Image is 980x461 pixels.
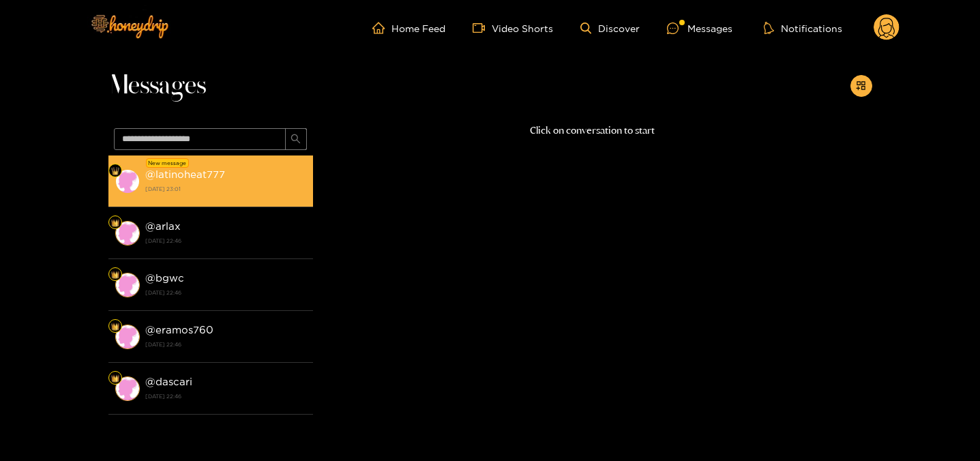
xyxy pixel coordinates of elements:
[372,22,391,34] span: home
[473,22,553,34] a: Video Shorts
[145,338,306,351] strong: [DATE] 22:46
[667,20,732,36] div: Messages
[145,235,306,247] strong: [DATE] 22:46
[111,271,119,279] img: Fan Level
[145,220,181,232] strong: @ arlax
[145,376,192,387] strong: @ dascari
[291,134,301,145] span: search
[473,22,492,34] span: video-camera
[111,167,119,175] img: Fan Level
[856,80,866,92] span: appstore-add
[145,390,306,402] strong: [DATE] 22:46
[145,183,306,195] strong: [DATE] 23:01
[145,324,213,336] strong: @ eramos760
[760,21,846,35] button: Notifications
[285,128,307,150] button: search
[115,221,140,246] img: conversation
[111,374,119,383] img: Fan Level
[145,272,184,284] strong: @ bgwc
[372,22,445,34] a: Home Feed
[850,75,872,97] button: appstore-add
[111,323,119,331] img: Fan Level
[115,325,140,349] img: conversation
[111,219,119,227] img: Fan Level
[108,70,206,102] span: Messages
[145,168,225,180] strong: @ latinoheat777
[115,376,140,401] img: conversation
[580,23,640,34] a: Discover
[313,123,872,138] p: Click on conversation to start
[115,273,140,297] img: conversation
[115,169,140,194] img: conversation
[146,158,189,168] div: New message
[145,286,306,299] strong: [DATE] 22:46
